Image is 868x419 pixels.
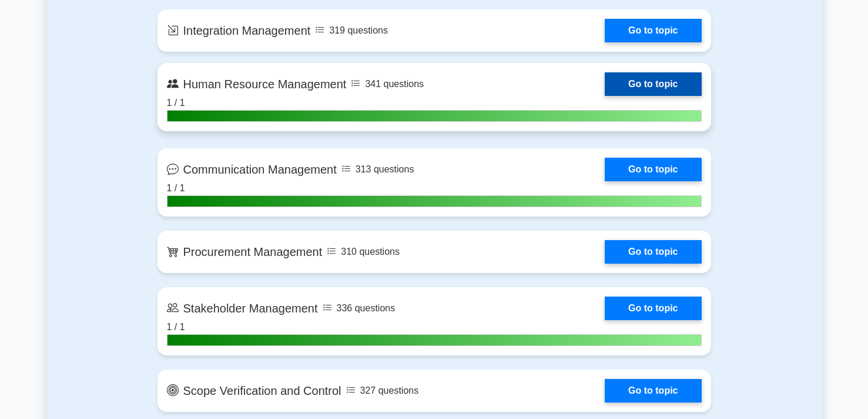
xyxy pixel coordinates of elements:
[605,379,701,403] a: Go to topic
[605,72,701,96] a: Go to topic
[605,158,701,181] a: Go to topic
[605,297,701,320] a: Go to topic
[605,240,701,264] a: Go to topic
[605,19,701,42] a: Go to topic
